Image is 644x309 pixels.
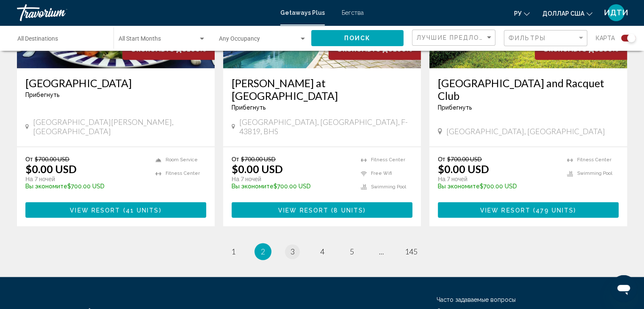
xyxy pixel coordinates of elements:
mat-select: Sort by [417,34,493,41]
font: ру [514,10,522,17]
span: Лучшие предложения [417,34,506,41]
font: доллар США [542,10,584,17]
p: $0.00 USD [232,163,283,175]
span: ( ) [531,207,576,213]
p: На 7 ночей [232,175,352,183]
span: Room Service [166,157,198,163]
a: [GEOGRAPHIC_DATA] and Racquet Club [438,77,619,102]
button: Меню пользователя [605,4,627,22]
span: 1 [231,247,235,256]
span: От [232,155,239,163]
span: Фильтры [509,35,546,41]
span: 145 [405,247,417,256]
span: ( ) [329,207,366,213]
span: View Resort [70,207,120,213]
span: Fitness Center [166,171,200,176]
a: Getaways Plus [280,9,325,16]
p: $0.00 USD [25,163,77,175]
span: ( ) [120,207,161,213]
span: $700.00 USD [241,155,276,163]
button: View Resort(479 units) [438,202,619,218]
span: 2 [261,247,265,256]
span: 5 [350,247,354,256]
p: $0.00 USD [438,163,489,175]
a: Бегства [342,9,364,16]
p: $700.00 USD [25,183,147,190]
ul: Pagination [17,243,627,260]
p: На 7 ночей [438,175,558,183]
span: [GEOGRAPHIC_DATA], [GEOGRAPHIC_DATA], F-43819, BHS [239,117,412,136]
span: карта [596,32,615,44]
span: Вы экономите [438,183,480,190]
span: Swimming Pool [577,171,612,176]
span: ... [379,247,384,256]
span: 4 [320,247,324,256]
span: Прибегнуть [25,91,60,98]
span: Прибегнуть [438,104,472,111]
button: Поиск [311,30,404,46]
span: $700.00 USD [35,155,69,163]
span: Fitness Center [371,157,405,163]
span: Fitness Center [577,157,611,163]
button: View Resort(41 units) [25,202,206,218]
span: View Resort [480,207,531,213]
font: ИДТИ [604,8,628,17]
span: 479 units [536,207,574,213]
button: View Resort(8 units) [232,202,412,218]
span: Прибегнуть [232,104,266,111]
a: Часто задаваемые вопросы [437,296,516,303]
span: 3 [290,247,295,256]
a: Травориум [17,4,272,21]
button: Filter [504,30,587,47]
span: $700.00 USD [447,155,482,163]
a: [PERSON_NAME] at [GEOGRAPHIC_DATA] [232,77,412,102]
span: Swimming Pool [371,184,406,190]
span: От [438,155,445,163]
span: [GEOGRAPHIC_DATA][PERSON_NAME], [GEOGRAPHIC_DATA] [33,117,206,136]
span: Поиск [344,35,371,42]
span: Вы экономите [25,183,67,190]
p: $700.00 USD [232,183,352,190]
span: Free Wifi [371,171,392,176]
span: Вы экономите [232,183,274,190]
iframe: Кнопка запуска окна обмена сообщениями [610,275,637,302]
span: От [25,155,33,163]
span: 41 units [126,207,159,213]
p: $700.00 USD [438,183,558,190]
button: Изменить язык [514,7,530,19]
span: [GEOGRAPHIC_DATA], [GEOGRAPHIC_DATA] [446,127,605,136]
p: На 7 ночей [25,175,147,183]
span: View Resort [278,207,329,213]
a: [GEOGRAPHIC_DATA] [25,77,206,89]
button: Изменить валюту [542,7,592,19]
span: 8 units [334,207,363,213]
